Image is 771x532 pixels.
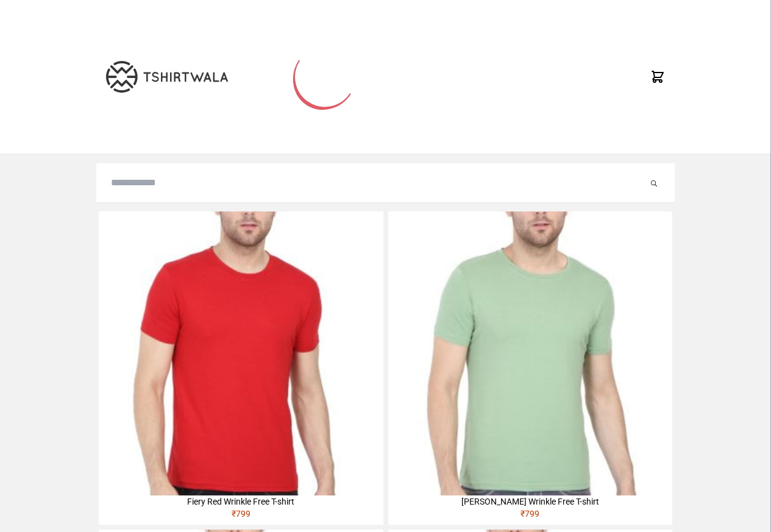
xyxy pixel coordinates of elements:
img: 4M6A2225-320x320.jpg [99,211,383,495]
a: Fiery Red Wrinkle Free T-shirt₹799 [99,211,383,525]
img: 4M6A2211-320x320.jpg [388,211,672,495]
a: [PERSON_NAME] Wrinkle Free T-shirt₹799 [388,211,672,525]
button: Submit your search query. [648,176,660,190]
div: Fiery Red Wrinkle Free T-shirt [99,495,383,508]
img: TW-LOGO-400-104.png [106,61,228,93]
div: [PERSON_NAME] Wrinkle Free T-shirt [388,495,672,508]
div: ₹ 799 [388,508,672,525]
div: ₹ 799 [99,508,383,525]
